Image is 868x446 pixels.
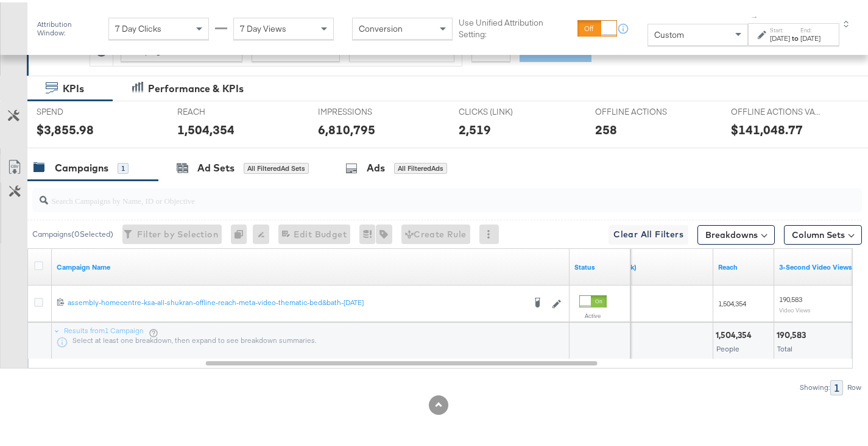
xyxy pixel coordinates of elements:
div: Row [847,381,862,389]
input: Search Campaigns by Name, ID or Objective [48,181,788,205]
span: CLICKS (LINK) [459,104,550,115]
a: assembly-homecentre-ksa-all-shukran-offline-reach-meta-video-thematic-bed&bath-[DATE] [68,295,524,308]
span: Conversion [359,21,403,32]
span: 7 Day Clicks [115,21,161,32]
div: 1,504,354 [716,327,755,339]
a: Shows the current state of your Ad Campaign. [574,260,626,270]
div: 0 [231,222,253,242]
div: 1 [118,160,129,171]
div: 190,583 [777,327,810,339]
div: $3,855.98 [37,118,94,136]
div: 1 [830,378,843,393]
div: Ad Sets [197,159,235,173]
button: Breakdowns [697,223,775,242]
div: 6,810,795 [318,118,375,136]
span: Total [777,342,792,351]
span: IMPRESSIONS [318,104,409,115]
strong: to [790,31,800,40]
div: Attribution Window: [37,18,102,35]
span: OFFLINE ACTIONS VALUE [731,104,822,115]
div: 2,519 [459,118,491,136]
div: Campaigns ( 0 Selected) [32,226,113,237]
span: Clear All Filters [613,225,683,240]
sub: Video Views [779,304,811,311]
button: Clear All Filters [609,223,688,242]
span: REACH [177,104,269,115]
button: Column Sets [784,223,862,242]
div: Ads [367,159,385,173]
div: $141,048.77 [731,118,803,136]
span: People [716,342,739,351]
label: Active [579,309,607,317]
span: SPEND [37,104,128,115]
span: 1,504,354 [718,297,746,306]
div: All Filtered Ads [394,160,447,171]
a: Your campaign name. [57,260,565,270]
div: 258 [595,118,617,136]
div: 1,504,354 [177,118,235,136]
label: Start: [770,24,790,32]
div: All Filtered Ad Sets [244,160,309,171]
span: 7 Day Views [240,21,286,32]
div: [DATE] [770,31,790,41]
label: End: [800,24,820,32]
div: Campaigns [55,159,108,173]
label: Use Unified Attribution Setting: [459,15,573,37]
a: The number of clicks on links appearing on your ad or Page that direct people to your sites off F... [596,260,708,270]
span: Custom [654,27,684,38]
div: Performance & KPIs [148,79,244,93]
a: The number of people your ad was served to. [718,260,769,270]
span: 190,583 [779,292,802,301]
span: ↑ [749,13,761,17]
div: KPIs [63,79,84,93]
span: OFFLINE ACTIONS [595,104,686,115]
div: Showing: [799,381,830,389]
div: assembly-homecentre-ksa-all-shukran-offline-reach-meta-video-thematic-bed&bath-[DATE] [68,295,524,305]
div: [DATE] [800,31,820,41]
